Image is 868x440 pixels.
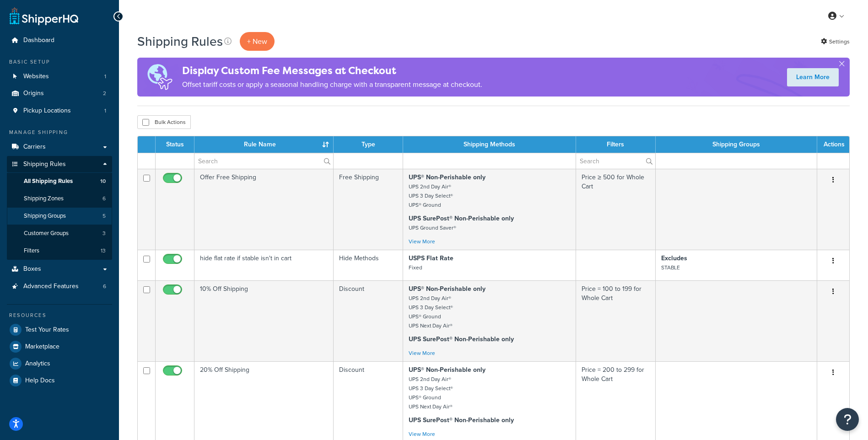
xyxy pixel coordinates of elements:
[7,58,112,66] div: Basic Setup
[23,161,66,168] span: Shipping Rules
[409,224,456,232] small: UPS Ground Saver®
[156,136,194,153] th: Status
[7,208,112,225] a: Shipping Groups 5
[7,355,112,372] a: Analytics
[10,7,78,25] a: ShipperHQ Home
[7,139,112,156] a: Carriers
[194,280,334,361] td: 10% Off Shipping
[23,37,54,44] span: Dashboard
[25,326,69,334] span: Test Your Rates
[102,195,106,203] span: 6
[23,90,44,97] span: Origins
[7,225,112,242] a: Customer Groups 3
[7,208,112,225] li: Shipping Groups
[409,294,453,330] small: UPS 2nd Day Air® UPS 3 Day Select® UPS® Ground UPS Next Day Air®
[182,63,482,78] h4: Display Custom Fee Messages at Checkout
[25,377,55,385] span: Help Docs
[576,280,656,361] td: Price = 100 to 199 for Whole Cart
[409,284,485,294] strong: UPS® Non-Perishable only
[101,247,106,255] span: 13
[409,349,435,357] a: View More
[817,136,849,153] th: Actions
[409,253,453,263] strong: USPS Flat Rate
[7,242,112,259] a: Filters 13
[403,136,577,153] th: Shipping Methods
[23,143,46,151] span: Carriers
[104,73,106,80] span: 1
[334,250,403,280] td: Hide Methods
[836,408,859,431] button: Open Resource Center
[7,322,112,338] a: Test Your Rates
[7,190,112,207] a: Shipping Zones 6
[7,242,112,259] li: Filters
[7,278,112,295] li: Advanced Features
[7,173,112,190] a: All Shipping Rules 10
[7,68,112,85] li: Websites
[334,280,403,361] td: Discount
[661,253,687,263] strong: Excludes
[24,177,73,185] span: All Shipping Rules
[23,73,49,80] span: Websites
[240,32,275,51] p: + New
[104,107,106,115] span: 1
[194,136,334,153] th: Rule Name : activate to sort column ascending
[7,173,112,190] li: All Shipping Rules
[24,247,39,255] span: Filters
[7,32,112,49] a: Dashboard
[7,85,112,102] li: Origins
[409,334,514,344] strong: UPS SurePost® Non-Perishable only
[7,311,112,319] div: Resources
[576,153,655,169] input: Search
[334,169,403,250] td: Free Shipping
[25,360,50,368] span: Analytics
[100,177,106,185] span: 10
[194,250,334,280] td: hide flat rate if stable isn't in cart
[194,153,333,169] input: Search
[821,35,850,48] a: Settings
[25,343,59,351] span: Marketplace
[7,129,112,136] div: Manage Shipping
[334,136,403,153] th: Type
[576,136,656,153] th: Filters
[24,230,69,237] span: Customer Groups
[656,136,817,153] th: Shipping Groups
[103,283,106,290] span: 6
[661,263,680,272] small: STABLE
[7,278,112,295] a: Advanced Features 6
[7,372,112,389] a: Help Docs
[23,283,79,290] span: Advanced Features
[7,190,112,207] li: Shipping Zones
[7,261,112,278] a: Boxes
[182,78,482,91] p: Offset tariff costs or apply a seasonal handling charge with a transparent message at checkout.
[576,169,656,250] td: Price ≥ 500 for Whole Cart
[409,263,422,272] small: Fixed
[409,365,485,375] strong: UPS® Non-Perishable only
[102,212,106,220] span: 5
[409,375,453,411] small: UPS 2nd Day Air® UPS 3 Day Select® UPS® Ground UPS Next Day Air®
[7,338,112,355] a: Marketplace
[23,265,41,273] span: Boxes
[102,230,106,237] span: 3
[7,68,112,85] a: Websites 1
[787,68,839,86] a: Learn More
[409,430,435,438] a: View More
[7,156,112,260] li: Shipping Rules
[137,58,182,97] img: duties-banner-06bc72dcb5fe05cb3f9472aba00be2ae8eb53ab6f0d8bb03d382ba314ac3c341.png
[409,237,435,246] a: View More
[409,182,453,209] small: UPS 2nd Day Air® UPS 3 Day Select® UPS® Ground
[7,85,112,102] a: Origins 2
[137,32,223,50] h1: Shipping Rules
[194,169,334,250] td: Offer Free Shipping
[409,415,514,425] strong: UPS SurePost® Non-Perishable only
[24,212,66,220] span: Shipping Groups
[7,102,112,119] li: Pickup Locations
[409,214,514,223] strong: UPS SurePost® Non-Perishable only
[103,90,106,97] span: 2
[23,107,71,115] span: Pickup Locations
